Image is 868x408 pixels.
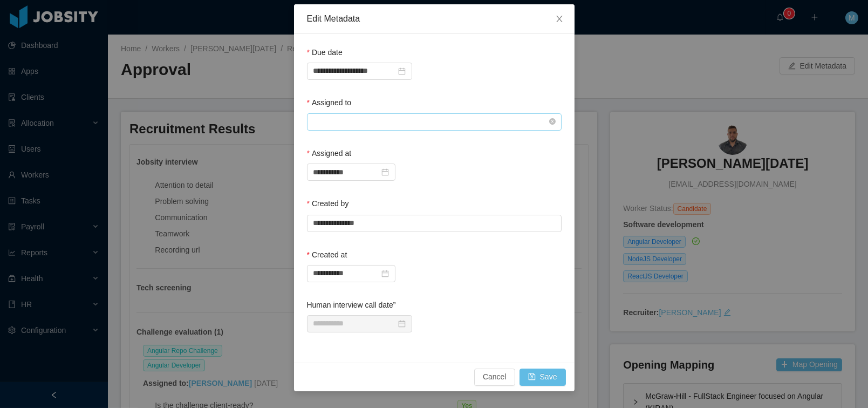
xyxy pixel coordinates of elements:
i: icon: close [555,15,564,23]
button: Close [544,4,575,35]
i: icon: calendar [398,67,406,75]
button: Cancel [474,369,515,386]
label: Created at [307,250,347,259]
i: icon: calendar [398,320,406,328]
div: Edit Metadata [307,13,562,25]
i: icon: calendar [381,168,389,176]
button: icon: saveSave [520,369,566,386]
label: Assigned to [307,98,352,107]
label: Assigned at [307,149,352,158]
i: icon: calendar [381,270,389,277]
label: Created by [307,199,349,208]
i: icon: close-circle [549,118,556,125]
label: Human interview call date” [307,301,396,309]
label: Due date [307,48,343,57]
